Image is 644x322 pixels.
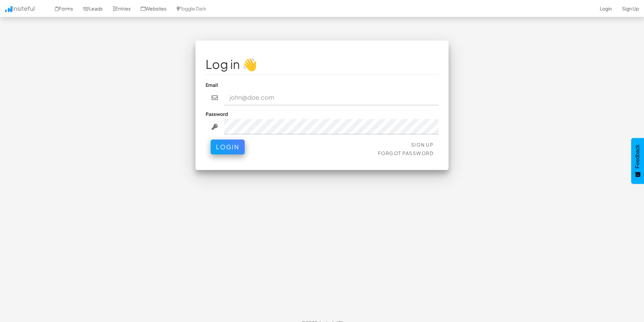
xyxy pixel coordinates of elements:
span: Feedback [635,145,641,168]
label: Password [206,110,228,117]
input: john@doe.com [224,90,439,105]
h1: Log in 👋 [206,57,438,71]
img: icon.png [5,6,12,12]
label: Email [206,81,218,88]
a: Sign Up [411,142,434,148]
a: Forgot Password [378,150,434,156]
button: Login [211,140,245,154]
button: Feedback - Show survey [631,138,644,184]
